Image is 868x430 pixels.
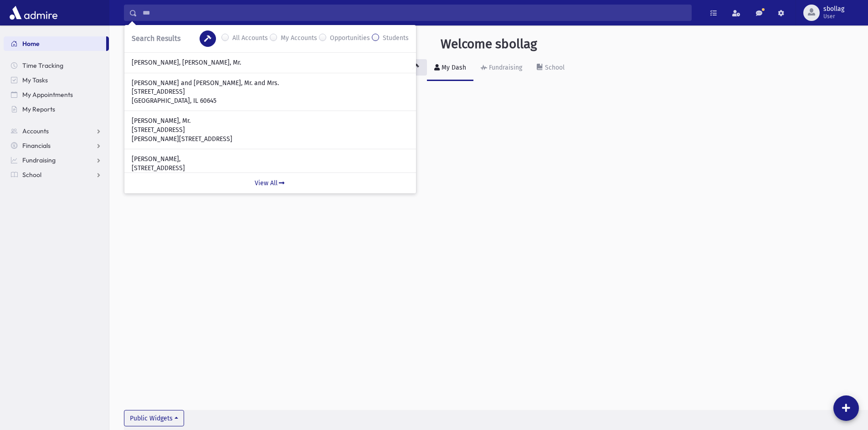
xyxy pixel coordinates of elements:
p: [GEOGRAPHIC_DATA], IL 60645 [132,96,409,106]
a: My Tasks [4,73,109,87]
span: My Appointments [22,91,73,99]
a: My Appointments [4,87,109,102]
input: Search [137,5,691,21]
a: My Dash [427,56,473,81]
span: Home [22,40,40,48]
a: Fundraising [4,153,109,167]
p: [STREET_ADDRESS] [132,87,409,96]
a: My Reports [4,102,109,116]
a: Fundraising [473,56,529,81]
img: AdmirePro [7,4,60,22]
label: Students [383,33,409,44]
a: Home [4,36,106,51]
span: Search Results [132,34,180,43]
div: My Dash [440,64,466,71]
p: [STREET_ADDRESS] [132,164,409,173]
label: My Accounts [281,33,317,44]
a: Time Tracking [4,58,109,73]
span: sbollag [823,5,844,13]
div: Fundraising [487,64,522,71]
span: Financials [22,142,51,150]
button: Public Widgets [124,410,184,426]
p: [PERSON_NAME], [132,155,409,164]
span: Accounts [22,127,49,135]
span: My Reports [22,105,55,113]
p: [PERSON_NAME], Mr. [132,116,409,126]
div: School [543,64,565,71]
a: School [529,56,572,81]
span: School [22,171,41,179]
a: School [4,167,109,182]
p: [PERSON_NAME] and [PERSON_NAME], Mr. and Mrs. [132,79,409,88]
h3: Welcome sbollag [441,36,537,52]
a: View All [124,172,416,193]
p: [PERSON_NAME], [PERSON_NAME], Mr. [132,58,409,67]
span: My Tasks [22,76,48,84]
label: All Accounts [232,33,268,44]
span: User [823,13,844,20]
span: Time Tracking [22,61,63,70]
a: Accounts [4,124,109,138]
label: Opportunities [330,33,370,44]
a: Financials [4,138,109,153]
p: [STREET_ADDRESS] [132,126,409,135]
p: [PERSON_NAME][STREET_ADDRESS] [132,135,409,144]
span: Fundraising [22,156,56,164]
